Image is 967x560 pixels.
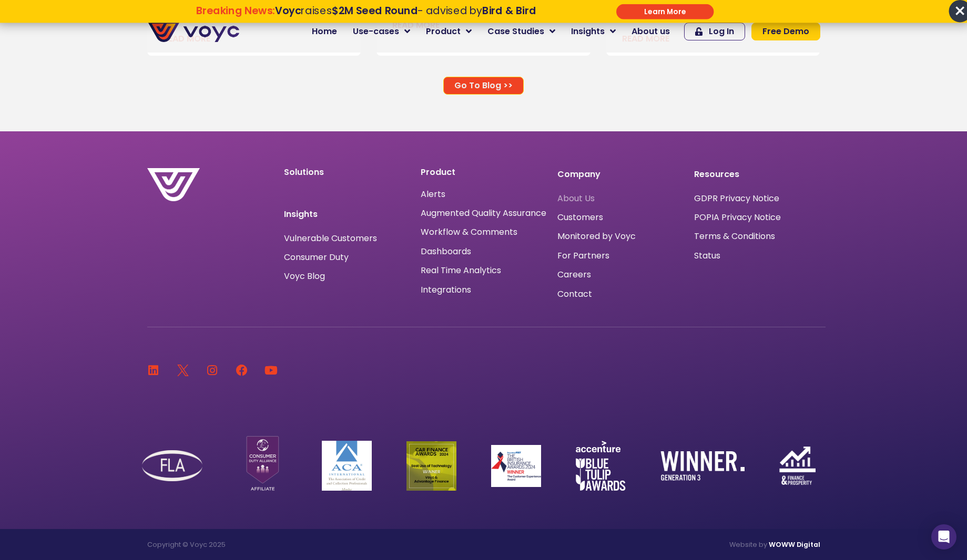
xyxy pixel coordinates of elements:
[489,540,820,549] p: Website by
[322,441,372,491] img: ACA
[144,5,587,29] div: Breaking News: Voyc raises $2M Seed Round - advised by Bird & Bird
[284,208,410,221] p: Insights
[345,21,418,42] a: Use-cases
[571,25,605,38] span: Insights
[406,441,456,491] img: Car Finance Winner logo
[418,21,480,42] a: Product
[779,447,816,485] img: finance-and-prosperity
[576,441,626,491] img: accenture-blue-tulip-awards
[632,25,670,38] span: About us
[275,4,301,18] strong: Voyc
[769,540,820,549] a: WOWW Digital
[147,21,239,42] img: voyc-full-logo
[487,25,544,38] span: Case Studies
[421,208,546,218] a: Augmented Quality Assurance
[353,25,399,38] span: Use-cases
[482,4,536,18] strong: Bird & Bird
[217,219,266,229] a: Privacy Policy
[684,23,745,40] a: Log In
[312,25,337,38] span: Home
[304,21,345,42] a: Home
[284,234,377,243] a: Vulnerable Customers
[616,4,714,19] div: Submit
[421,168,547,177] p: Product
[624,21,678,42] a: About us
[751,23,820,40] a: Free Demo
[931,524,956,549] div: Open Intercom Messenger
[332,4,418,18] strong: $2M Seed Round
[694,168,820,181] p: Resources
[709,27,734,36] span: Log In
[762,27,809,36] span: Free Demo
[196,4,275,18] strong: Breaking News:
[142,450,202,481] img: FLA Logo
[563,21,624,42] a: Insights
[147,540,479,549] p: Copyright © Voyc 2025
[480,21,563,42] a: Case Studies
[443,77,524,95] a: Go To Blog >>
[275,4,536,18] span: raises - advised by
[454,81,513,90] span: Go To Blog >>
[660,451,745,481] img: winner-generation
[557,168,684,181] p: Company
[139,85,175,97] span: Job title
[284,166,324,178] a: Solutions
[139,42,166,54] span: Phone
[284,253,349,262] a: Consumer Duty
[426,25,461,38] span: Product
